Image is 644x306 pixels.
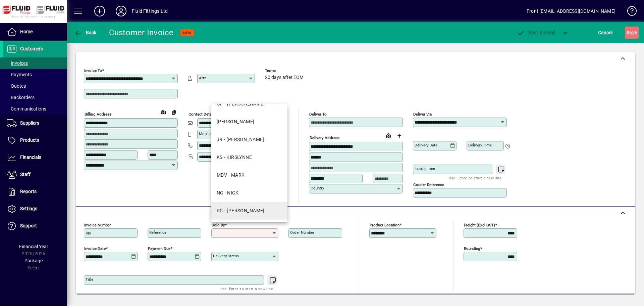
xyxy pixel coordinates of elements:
a: Quotes [3,80,67,92]
mat-label: Product location [370,223,399,227]
span: Financials [20,155,41,160]
mat-label: Delivery date [415,143,437,147]
a: Suppliers [3,115,67,132]
div: GP - [PERSON_NAME] [217,100,265,107]
span: Payments [7,72,32,77]
mat-label: Deliver To [309,112,327,117]
button: Add [89,5,110,17]
span: Home [20,29,33,34]
div: MDV - MARK [217,172,245,179]
mat-label: Reference [149,230,166,235]
div: KS - KIRSLYNNE [217,154,252,161]
a: Backorders [3,92,67,103]
div: PC - [PERSON_NAME] [217,207,265,214]
button: Save [625,27,639,39]
a: Payments [3,69,67,80]
div: JR - [PERSON_NAME] [217,136,264,143]
mat-option: MDV - MARK [211,166,287,184]
mat-label: Payment due [148,246,170,251]
span: Financial Year [19,244,48,249]
mat-label: Deliver via [413,112,432,117]
button: Choose address [394,130,405,141]
mat-label: Delivery time [468,143,492,147]
span: Suppliers [20,120,39,126]
a: Invoices [3,57,67,69]
mat-label: Invoice To [84,68,102,73]
div: [PERSON_NAME] [217,118,255,125]
mat-hint: Use 'Enter' to start a new line [220,285,273,293]
span: Terms [265,69,305,73]
button: Back [72,27,98,39]
mat-label: Sold by [212,223,225,227]
a: Settings [3,201,67,217]
span: 20 days after EOM [265,75,304,80]
a: Financials [3,149,67,166]
button: Copy to Delivery address [169,107,179,118]
mat-label: Delivery status [213,254,239,258]
a: Support [3,218,67,234]
span: P [528,30,531,35]
a: Staff [3,166,67,183]
mat-label: Mobile [199,131,211,136]
mat-label: Rounding [464,246,480,251]
span: ave [627,27,637,38]
button: Cancel [596,27,614,39]
span: Support [20,223,37,228]
mat-label: Invoice date [84,246,106,251]
span: Products [20,137,39,143]
a: Reports [3,183,67,200]
a: View on map [383,130,394,141]
span: S [627,30,629,35]
mat-option: JJ - JENI [211,113,287,131]
mat-option: NC - NICK [211,184,287,202]
mat-label: Instructions [415,166,435,171]
span: Package [24,258,43,263]
span: Back [74,30,97,35]
mat-label: Order number [290,230,314,235]
app-page-header-button: Back [67,27,104,39]
span: Customers [20,46,43,51]
span: Cancel [598,27,613,38]
div: Customer Invoice [109,27,174,38]
span: NEW [183,31,192,35]
div: Front [EMAIL_ADDRESS][DOMAIN_NAME] [527,6,615,16]
a: Knowledge Base [622,1,636,23]
mat-option: PC - PAUL [211,202,287,220]
mat-hint: Use 'Enter' to start a new line [449,174,501,182]
mat-option: JR - John Rossouw [211,131,287,148]
span: Communications [7,106,46,112]
button: Profile [110,5,132,17]
mat-label: Invoice number [84,223,111,227]
span: Invoices [7,60,28,66]
span: Staff [20,172,31,177]
span: ost & Email [517,30,555,35]
mat-label: Country [311,186,324,190]
span: Backorders [7,95,35,100]
mat-label: Attn [199,76,206,80]
a: Products [3,132,67,149]
mat-label: Title [86,277,93,282]
span: Quotes [7,83,26,89]
a: View on map [158,106,169,117]
mat-option: RH - RAY [211,220,287,237]
mat-option: GP - Grant Petersen [211,95,287,113]
mat-label: Freight (excl GST) [464,223,495,227]
div: NC - NICK [217,189,238,196]
button: Post & Email [513,27,559,39]
a: Home [3,24,67,40]
div: Fluid Fittings Ltd [132,6,168,16]
span: Settings [20,206,37,211]
a: Communications [3,103,67,115]
mat-option: KS - KIRSLYNNE [211,148,287,166]
mat-label: Courier Reference [413,182,444,187]
span: Reports [20,189,37,194]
